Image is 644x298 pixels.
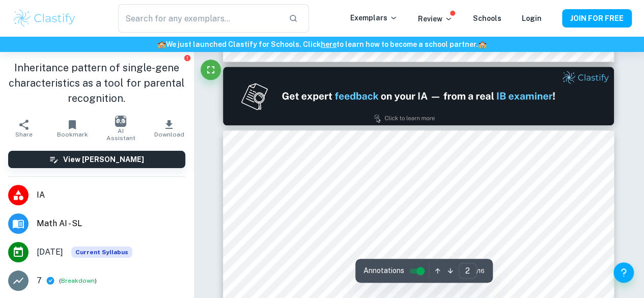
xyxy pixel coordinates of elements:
div: This exemplar is based on the current syllabus. Feel free to refer to it for inspiration/ideas wh... [71,247,132,258]
button: Fullscreen [201,60,221,80]
a: here [321,40,337,48]
span: [DATE] [37,246,63,258]
span: AI Assistant [103,127,139,142]
span: ( ) [59,276,97,286]
span: Current Syllabus [71,247,132,258]
button: Report issue [184,54,191,62]
button: Download [145,114,193,143]
p: Review [418,13,453,24]
p: 7 [37,275,42,287]
span: IA [37,189,185,201]
button: Help and Feedback [613,262,634,283]
img: Clastify logo [12,8,77,29]
button: View [PERSON_NAME] [8,151,185,168]
a: Schools [473,14,501,22]
span: / 16 [477,266,485,276]
img: AI Assistant [115,116,126,127]
button: Bookmark [48,114,97,143]
span: Bookmark [57,131,88,138]
span: Share [15,131,33,138]
button: JOIN FOR FREE [562,9,632,28]
h6: We just launched Clastify for Schools. Click to learn how to become a school partner. [2,39,642,50]
p: Exemplars [350,12,398,23]
h1: Inheritance pattern of single-gene characteristics as a tool for parental recognition. [8,60,185,106]
h6: View [PERSON_NAME] [63,154,144,165]
span: 🏫 [157,40,166,48]
img: Ad [223,67,614,125]
span: Download [154,131,184,138]
input: Search for any exemplars... [118,4,281,33]
span: Math AI - SL [37,218,185,230]
span: 🏫 [478,40,487,48]
button: Breakdown [61,276,95,285]
a: Login [522,14,542,22]
button: AI Assistant [97,114,145,143]
span: Annotations [363,265,404,276]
